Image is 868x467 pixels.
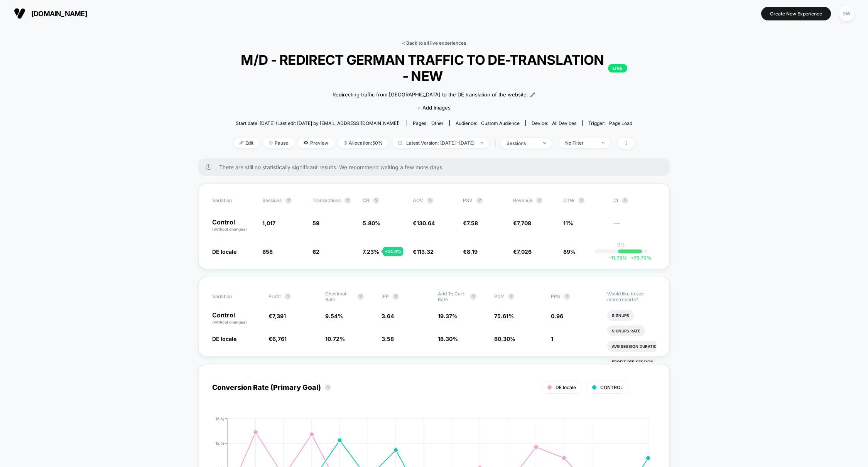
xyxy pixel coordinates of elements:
[417,105,451,111] span: + Add Images
[212,312,261,325] p: Control
[212,248,236,255] span: DE locale
[563,248,576,255] span: 89%
[556,384,576,390] span: DE locale
[312,220,319,226] span: 59
[467,220,478,226] span: 7.58
[269,335,287,342] span: €
[480,142,483,143] img: end
[312,197,341,203] span: Transactions
[552,120,576,126] span: all devices
[613,221,656,232] span: ---
[563,220,573,226] span: 11%
[463,197,473,203] span: PSV
[476,197,483,204] button: ?
[513,197,532,203] span: Revenue
[493,138,501,149] span: |
[602,142,605,143] img: end
[398,141,402,145] img: calendar
[393,293,399,300] button: ?
[14,8,25,19] img: Visually logo
[363,197,369,203] span: CR
[543,142,546,144] img: end
[413,248,434,255] span: €
[392,138,489,148] span: Latest Version: [DATE] - [DATE]
[234,138,259,148] span: Edit
[212,219,255,232] p: Control
[358,293,364,300] button: ?
[262,248,273,255] span: 858
[607,310,634,321] li: Signups
[431,120,444,126] span: other
[609,255,627,261] span: -11.73 %
[600,384,623,390] span: CONTROL
[212,335,236,342] span: DE locale
[551,335,553,342] span: 1
[333,91,528,99] span: Redirecting traffic from [GEOGRAPHIC_DATA] to the DE translation of the website.
[525,120,582,126] span: Device:
[216,416,225,421] tspan: 16 %
[481,120,520,126] span: Custom Audience
[325,384,331,391] button: ?
[551,293,560,299] span: PPS
[402,40,466,46] a: < Back to all live experiences
[241,52,627,84] span: M/D - REDIRECT GERMAN TRAFFIC TO DE-TRANSLATION - NEW
[608,64,627,72] p: LIVE
[382,293,389,299] span: IPP
[609,120,632,126] span: Page Load
[588,120,632,126] div: Trigger:
[578,197,584,204] button: ?
[269,313,286,319] span: €
[494,335,515,342] span: 80.30 %
[417,220,435,226] span: 130.64
[325,335,345,342] span: 10.72 %
[564,293,570,300] button: ?
[613,197,656,204] span: CI
[212,320,247,324] span: (without changes)
[269,293,281,299] span: Profit
[513,248,532,255] span: €
[344,197,351,204] button: ?
[383,247,403,256] div: + 24.6 %
[427,197,433,204] button: ?
[517,220,531,226] span: 7,708
[363,248,379,255] span: 7.23 %
[517,248,532,255] span: 7,026
[373,197,379,204] button: ?
[272,313,286,319] span: 7,391
[240,141,243,145] img: edit
[438,291,466,302] span: Add To Cart Rate
[236,120,400,126] span: Start date: [DATE] (Last edit [DATE] by [EMAIL_ADDRESS][DOMAIN_NAME])
[622,197,628,204] button: ?
[438,313,458,319] span: 19.37 %
[31,10,87,18] span: [DOMAIN_NAME]
[413,220,435,226] span: €
[262,220,275,226] span: 1,017
[363,220,380,226] span: 5.80 %
[262,197,282,203] span: Sessions
[382,313,394,319] span: 3.64
[212,227,247,231] span: (without changes)
[467,248,478,255] span: 8.19
[463,220,478,226] span: €
[507,140,537,146] div: sessions
[325,291,354,302] span: Checkout Rate
[494,293,504,299] span: PDV
[607,356,658,367] li: Profit Per Session
[285,197,292,204] button: ?
[607,325,645,336] li: Signups Rate
[837,6,856,22] button: SW
[508,293,514,300] button: ?
[263,138,294,148] span: Pause
[620,248,622,253] p: |
[513,220,531,226] span: €
[219,164,654,170] span: There are still no statistically significant results. We recommend waiting a few more days
[212,291,255,302] span: Variation
[272,335,287,342] span: 6,761
[536,197,542,204] button: ?
[565,140,596,146] div: No Filter
[325,313,343,319] span: 9.54 %
[551,313,563,319] span: 0.96
[312,248,319,255] span: 62
[338,138,388,148] span: Allocation: 50%
[607,341,665,352] li: Avg Session Duration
